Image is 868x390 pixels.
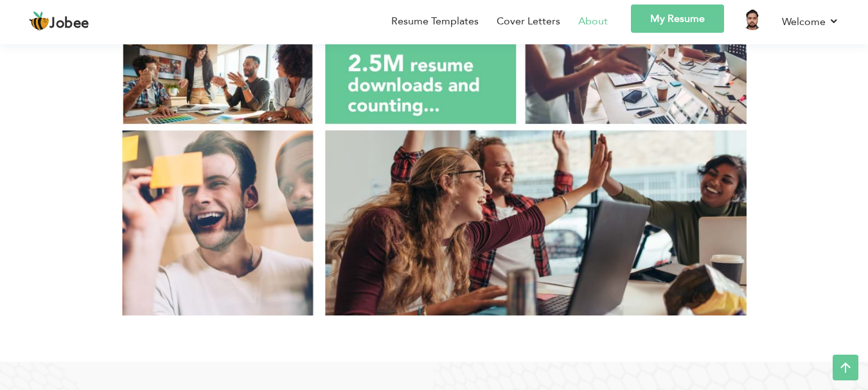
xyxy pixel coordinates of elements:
[49,17,89,31] span: Jobee
[631,4,724,33] a: My Resume
[742,10,763,30] img: Profile Img
[497,13,560,29] a: Cover Letters
[782,13,839,30] a: Welcome
[29,11,89,31] a: Jobee
[578,13,608,29] a: About
[391,13,479,29] a: Resume Templates
[29,11,49,31] img: jobee.io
